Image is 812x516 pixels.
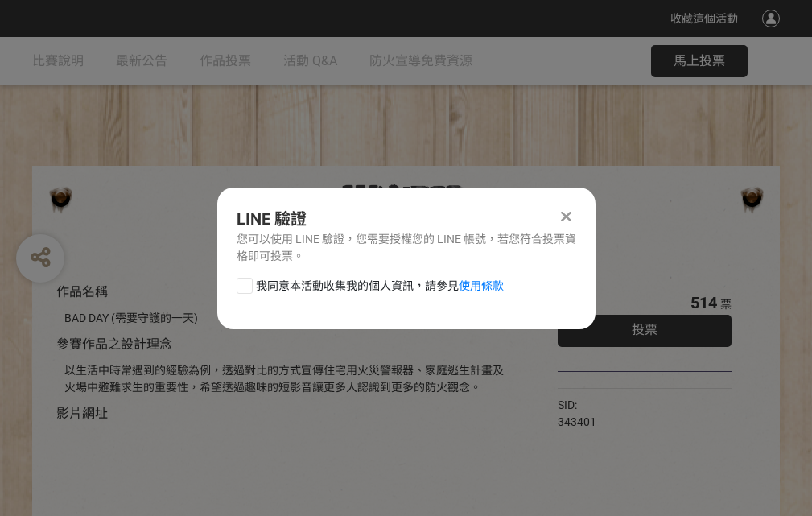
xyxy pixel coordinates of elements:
iframe: Facebook Share [600,397,681,413]
span: 影片網址 [56,406,108,421]
span: 作品投票 [200,53,251,68]
button: 馬上投票 [651,45,748,77]
span: 防火宣導免費資源 [369,53,472,68]
a: 防火宣導免費資源 [369,37,472,85]
a: 作品投票 [200,37,251,85]
a: 比賽說明 [32,37,84,85]
div: LINE 驗證 [237,207,576,231]
span: SID: 343401 [558,398,596,428]
span: 最新公告 [116,53,167,68]
span: 我同意本活動收集我的個人資訊，請參見 [256,278,504,295]
span: 作品名稱 [56,284,108,299]
span: 投票 [632,322,657,337]
a: 活動 Q&A [283,37,337,85]
span: 514 [690,293,717,312]
a: 使用條款 [459,279,504,292]
span: 比賽說明 [32,53,84,68]
span: 參賽作品之設計理念 [56,336,172,352]
div: 以生活中時常遇到的經驗為例，透過對比的方式宣傳住宅用火災警報器、家庭逃生計畫及火場中避難求生的重要性，希望透過趣味的短影音讓更多人認識到更多的防火觀念。 [64,362,509,396]
div: BAD DAY (需要守護的一天) [64,310,509,327]
span: 馬上投票 [674,53,725,68]
span: 票 [720,298,732,311]
span: 活動 Q&A [283,53,337,68]
span: 收藏這個活動 [670,12,738,25]
div: 您可以使用 LINE 驗證，您需要授權您的 LINE 帳號，若您符合投票資格即可投票。 [237,231,576,265]
a: 最新公告 [116,37,167,85]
